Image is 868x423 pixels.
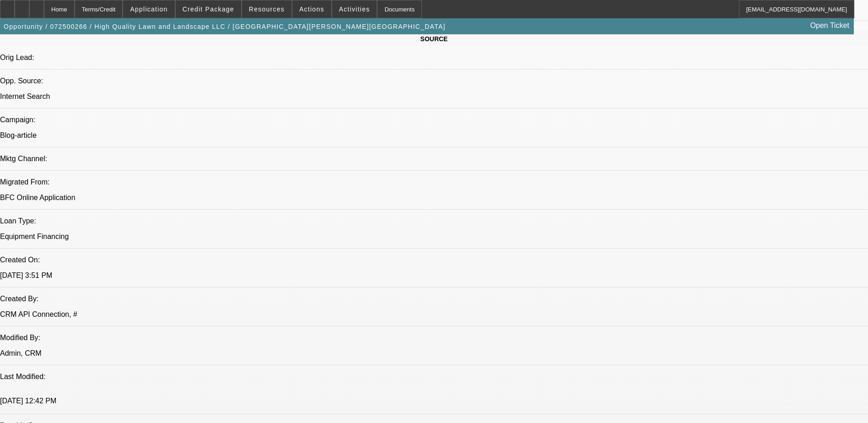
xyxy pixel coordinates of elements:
[123,0,174,18] button: Application
[183,5,234,13] span: Credit Package
[249,5,285,13] span: Resources
[176,0,241,18] button: Credit Package
[339,5,370,13] span: Activities
[292,0,331,18] button: Actions
[4,23,446,30] span: Opportunity / 072500266 / High Quality Lawn and Landscape LLC / [GEOGRAPHIC_DATA][PERSON_NAME][GE...
[332,0,377,18] button: Activities
[130,5,167,13] span: Application
[421,35,448,43] span: SOURCE
[242,0,291,18] button: Resources
[299,5,324,13] span: Actions
[807,18,853,33] a: Open Ticket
